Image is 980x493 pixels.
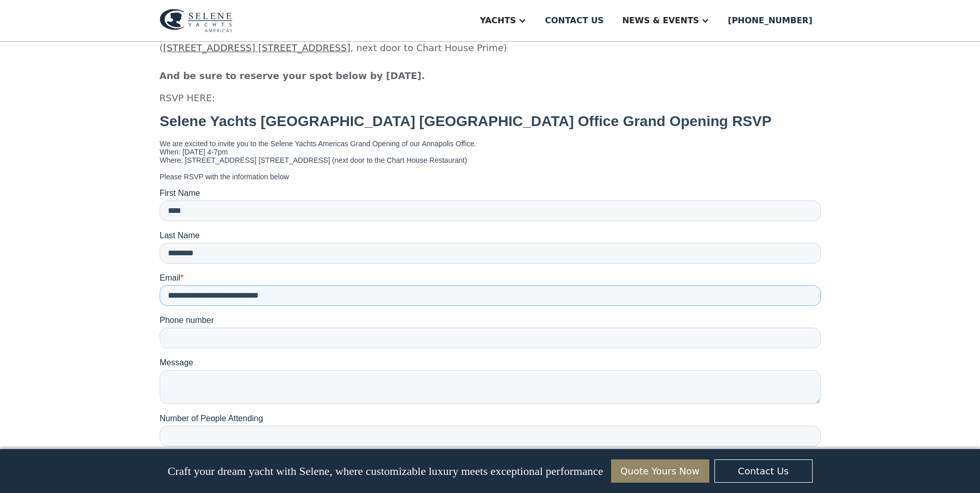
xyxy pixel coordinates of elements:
[160,113,821,493] iframe: Form 1
[480,14,516,27] div: Yachts
[714,459,813,483] a: Contact Us
[160,9,232,33] img: logo
[728,14,812,27] div: [PHONE_NUMBER]
[163,42,351,53] a: [STREET_ADDRESS] [STREET_ADDRESS]
[160,91,821,105] p: RSVP HERE:
[545,14,604,27] div: Contact us
[160,70,425,81] strong: And be sure to reserve your spot below by [DATE].
[622,14,699,27] div: News & EVENTS
[160,27,821,83] p: ( , next door to Chart House Prime) ‍
[167,465,603,478] p: Craft your dream yacht with Selene, where customizable luxury meets exceptional performance
[611,459,709,483] a: Quote Yours Now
